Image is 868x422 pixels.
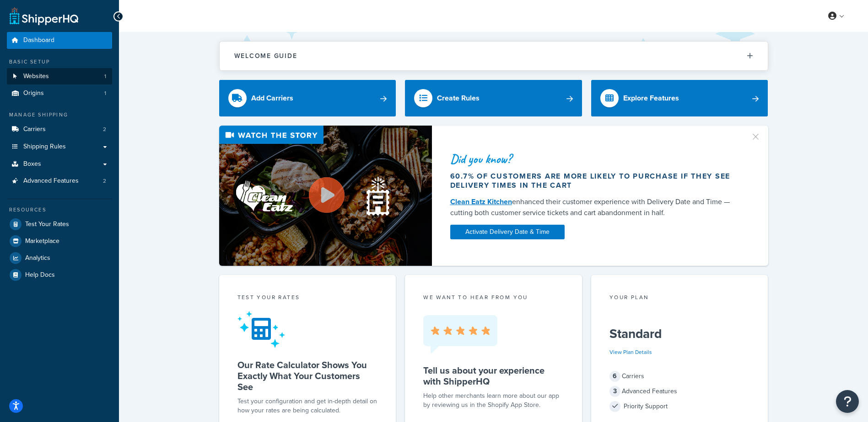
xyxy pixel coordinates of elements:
span: Dashboard [23,37,54,44]
span: 1 [104,73,106,80]
div: Priority Support [609,400,750,413]
div: Add Carriers [251,92,293,105]
a: Test Your Rates [7,216,112,232]
span: Help Docs [25,271,55,279]
li: Origins [7,85,112,102]
div: Carriers [609,370,750,383]
a: Analytics [7,250,112,266]
div: enhanced their customer experience with Delivery Date and Time — cutting both customer service ti... [450,196,739,218]
span: Shipping Rules [23,143,66,151]
div: Manage Shipping [7,111,112,119]
a: Boxes [7,156,112,173]
span: Carriers [23,126,46,133]
li: Advanced Features [7,173,112,190]
span: Analytics [25,254,50,262]
a: View Plan Details [609,348,652,356]
h5: Tell us about your experience with ShipperHQ [423,365,564,387]
span: 1 [104,90,106,97]
span: 6 [609,371,620,382]
p: Help other merchants learn more about our app by reviewing us in the Shopify App Store. [423,391,564,410]
span: 2 [103,126,106,133]
h2: Welcome Guide [234,53,297,59]
span: Marketplace [25,237,59,245]
li: Carriers [7,121,112,138]
a: Create Rules [405,80,582,116]
li: Websites [7,68,112,85]
a: Shipping Rules [7,138,112,155]
p: we want to hear from you [423,293,564,301]
h5: Our Rate Calculator Shows You Exactly What Your Customers See [237,359,378,392]
span: 2 [103,177,106,185]
div: Test your rates [237,293,378,304]
div: Explore Features [623,92,679,105]
div: Advanced Features [609,385,750,398]
a: Advanced Features2 [7,173,112,190]
a: Marketplace [7,233,112,249]
a: Activate Delivery Date & Time [450,225,565,239]
div: 60.7% of customers are more likely to purchase if they see delivery times in the cart [450,172,739,190]
a: Origins1 [7,85,112,102]
div: Basic Setup [7,58,112,66]
a: Explore Features [591,80,768,116]
img: Video thumbnail [219,126,432,266]
a: Add Carriers [219,80,396,116]
a: Dashboard [7,32,112,49]
span: Websites [23,73,49,80]
span: Origins [23,90,44,97]
div: Did you know? [450,153,739,165]
span: Boxes [23,160,41,168]
h5: Standard [609,327,750,341]
button: Open Resource Center [836,390,859,413]
div: Test your configuration and get in-depth detail on how your rates are being calculated. [237,397,378,415]
span: 3 [609,386,620,397]
a: Carriers2 [7,121,112,138]
a: Help Docs [7,267,112,283]
div: Create Rules [437,92,480,105]
button: Welcome Guide [220,42,768,70]
span: Advanced Features [23,177,79,185]
div: Your Plan [609,293,750,304]
a: Websites1 [7,68,112,85]
div: Resources [7,206,112,214]
span: Test Your Rates [25,221,69,228]
a: Clean Eatz Kitchen [450,196,512,207]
